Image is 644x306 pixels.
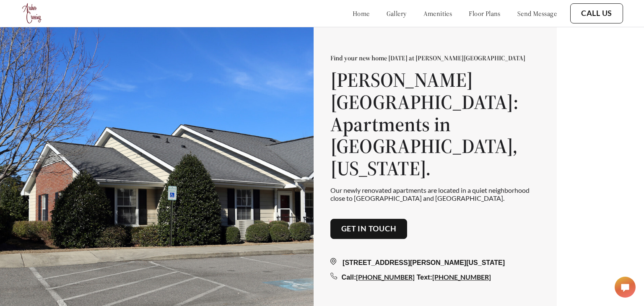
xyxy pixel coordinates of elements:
[341,224,397,233] a: Get in touch
[356,273,415,281] a: [PHONE_NUMBER]
[342,274,356,281] span: Call:
[330,54,540,62] p: Find your new home [DATE] at [PERSON_NAME][GEOGRAPHIC_DATA]
[353,9,370,18] a: home
[21,2,44,25] img: Company logo
[330,219,408,239] button: Get in touch
[469,9,501,18] a: floor plans
[517,9,557,18] a: send message
[423,9,452,18] a: amenities
[387,9,407,18] a: gallery
[570,3,623,23] button: Call Us
[432,273,491,281] a: [PHONE_NUMBER]
[330,69,540,179] h1: [PERSON_NAME][GEOGRAPHIC_DATA]: Apartments in [GEOGRAPHIC_DATA], [US_STATE].
[581,9,612,18] a: Call Us
[330,186,540,202] p: Our newly renovated apartments are located in a quiet neighborhood close to [GEOGRAPHIC_DATA] and...
[330,258,540,268] div: [STREET_ADDRESS][PERSON_NAME][US_STATE]
[417,274,432,281] span: Text:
